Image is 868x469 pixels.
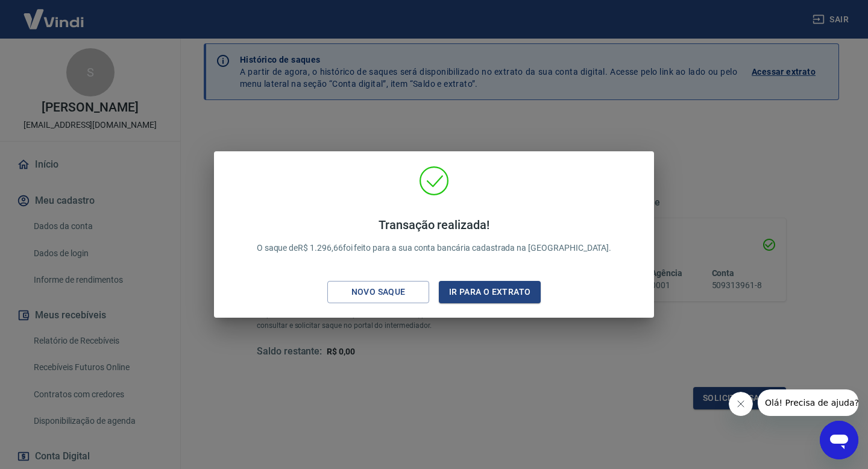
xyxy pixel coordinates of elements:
iframe: Close message [729,392,753,416]
h4: Transação realizada! [257,218,612,232]
iframe: Button to launch messaging window [820,421,858,459]
button: Ir para o extrato [439,281,541,303]
iframe: Message from company [758,389,858,416]
button: Novo saque [327,281,429,303]
span: Olá! Precisa de ajuda? [7,8,101,18]
div: Novo saque [337,285,420,300]
p: O saque de R$ 1.296,66 foi feito para a sua conta bancária cadastrada na [GEOGRAPHIC_DATA]. [257,218,612,254]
